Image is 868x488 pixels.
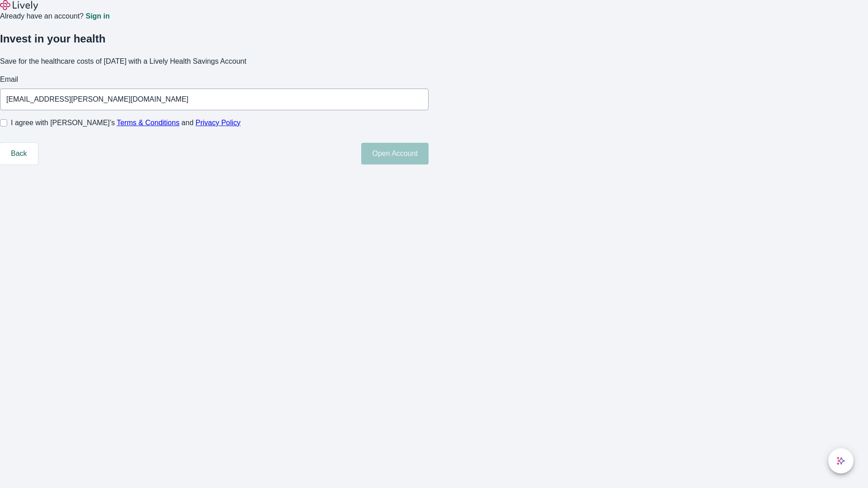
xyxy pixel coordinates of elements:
[11,117,241,128] span: I agree with [PERSON_NAME]’s and
[836,456,845,465] svg: Lively AI Assistant
[828,448,854,474] button: chat
[117,119,179,127] a: Terms & Conditions
[85,13,109,20] a: Sign in
[196,119,241,127] a: Privacy Policy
